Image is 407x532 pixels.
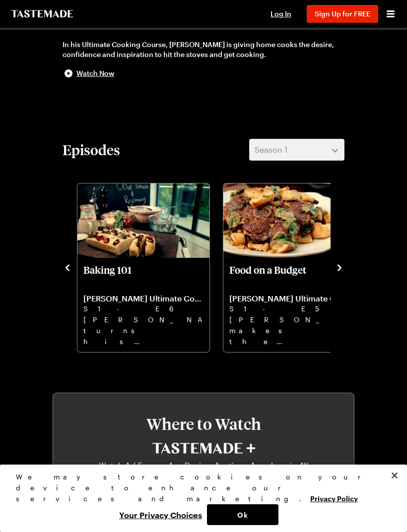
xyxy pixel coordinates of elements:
[310,493,358,503] a: More information about your privacy, opens in a new tab
[384,7,397,20] button: Open menu
[222,180,368,353] div: 6 / 10
[229,294,349,303] p: [PERSON_NAME] Ultimate Cooking Course
[63,460,344,472] p: Watch Ad-Free on Any Device, Anytime, Anywhere in 4K
[114,504,207,525] button: Your Privacy Choices
[207,504,278,525] button: Ok
[229,303,349,314] p: S1 - E5
[152,443,255,454] img: Tastemade+
[384,465,406,486] button: Close
[223,183,355,352] div: Food on a Budget
[10,10,74,18] a: To Tastemade Home Page
[229,264,349,288] p: Food on a Budget
[249,139,344,161] button: Season 1
[335,261,344,273] button: navigate to next item
[63,141,120,159] h2: Episodes
[255,144,287,156] span: Season 1
[315,9,370,18] span: Sign Up for FREE
[63,40,344,59] div: In his Ultimate Cooking Course, [PERSON_NAME] is giving home cooks the desire, confidence and ins...
[271,9,291,18] span: Log In
[77,183,209,258] img: Baking 101
[261,9,301,19] button: Log In
[307,5,378,23] button: Sign Up for FREE
[83,303,203,314] p: S1 - E6
[76,68,114,78] span: Watch Now
[83,314,203,346] p: [PERSON_NAME] turns his focus to home baking with his flavour-packed olive, tomato and [PERSON_NA...
[77,183,209,352] div: Baking 101
[16,472,383,504] div: We may store cookies on your device to enhance our services and marketing.
[63,261,72,273] button: navigate to previous item
[223,183,355,258] img: Food on a Budget
[76,180,222,353] div: 5 / 10
[16,472,383,525] div: Privacy
[63,415,344,433] h3: Where to Watch
[229,314,349,346] p: [PERSON_NAME] makes the ultimate food on a budget including sausage rice, roasted mackerel and la...
[83,294,203,303] p: [PERSON_NAME] Ultimate Cooking Course
[83,264,203,346] a: Baking 101
[83,264,203,288] p: Baking 101
[229,264,349,346] a: Food on a Budget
